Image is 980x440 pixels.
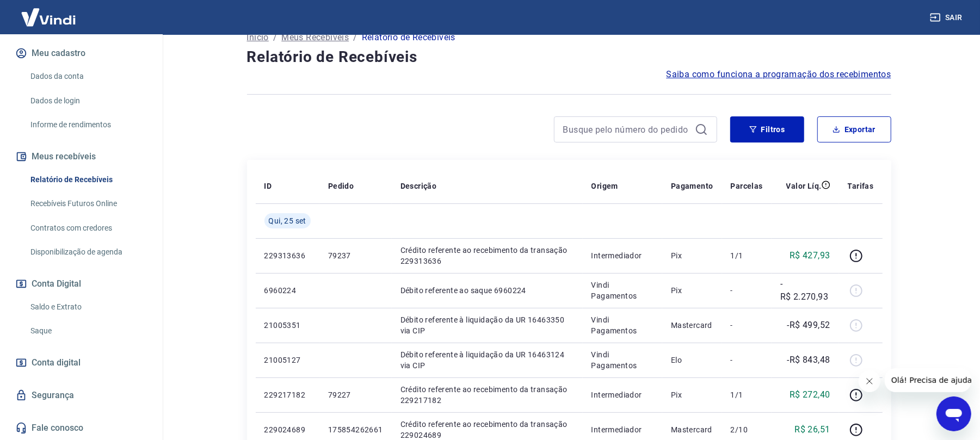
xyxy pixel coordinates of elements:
[26,114,150,136] a: Informe de rendimentos
[26,90,150,112] a: Dados de login
[269,215,306,226] span: Qui, 25 set
[591,314,654,336] p: Vindi Pagamentos
[591,280,654,301] p: Vindi Pagamentos
[264,389,311,400] p: 229217182
[671,320,713,331] p: Mastercard
[780,277,830,303] p: -R$ 2.270,93
[400,245,574,267] p: Crédito referente ao recebimento da transação 229313636
[281,31,349,44] a: Meus Recebíveis
[13,351,150,375] a: Conta digital
[328,181,354,191] p: Pedido
[731,389,763,400] p: 1/1
[328,424,383,435] p: 175854262661
[400,384,574,406] p: Crédito referente ao recebimento da transação 229217182
[264,320,311,331] p: 21005351
[591,389,654,400] p: Intermediador
[328,250,383,261] p: 79237
[790,249,830,262] p: R$ 427,93
[328,389,383,400] p: 79227
[13,145,150,169] button: Meus recebíveis
[264,355,311,365] p: 21005127
[936,396,971,431] iframe: Botão para abrir a janela de mensagens
[264,250,311,261] p: 229313636
[671,355,713,365] p: Elo
[731,250,763,261] p: 1/1
[563,121,691,138] input: Busque pelo número do pedido
[885,368,971,392] iframe: Mensagem da empresa
[13,383,150,407] a: Segurança
[264,181,272,191] p: ID
[591,424,654,435] p: Intermediador
[731,181,763,191] p: Parcelas
[32,355,81,370] span: Conta digital
[731,285,763,296] p: -
[264,285,311,296] p: 6960224
[817,116,891,142] button: Exportar
[13,1,84,34] img: Vindi
[7,8,91,16] span: Olá! Precisa de ajuda?
[671,250,713,261] p: Pix
[859,370,880,392] iframe: Fechar mensagem
[794,423,830,436] p: R$ 26,51
[667,68,891,81] a: Saiba como funciona a programação dos recebimentos
[264,424,311,435] p: 229024689
[400,349,574,371] p: Débito referente à liquidação da UR 16463124 via CIP
[786,181,822,191] p: Valor Líq.
[26,241,150,263] a: Disponibilização de agenda
[26,217,150,239] a: Contratos com credores
[400,314,574,336] p: Débito referente à liquidação da UR 16463350 via CIP
[26,296,150,318] a: Saldo e Extrato
[787,319,830,332] p: -R$ 499,52
[591,349,654,371] p: Vindi Pagamentos
[671,285,713,296] p: Pix
[26,65,150,88] a: Dados da conta
[787,354,830,367] p: -R$ 843,48
[273,31,277,44] p: /
[13,41,150,65] button: Meu cadastro
[731,320,763,331] p: -
[591,181,618,191] p: Origem
[362,31,455,44] p: Relatório de Recebíveis
[26,169,150,191] a: Relatório de Recebíveis
[13,416,150,440] a: Fale conosco
[400,285,574,296] p: Débito referente ao saque 6960224
[671,389,713,400] p: Pix
[247,46,891,68] h4: Relatório de Recebíveis
[13,272,150,296] button: Conta Digital
[591,250,654,261] p: Intermediador
[26,193,150,215] a: Recebíveis Futuros Online
[353,31,357,44] p: /
[731,355,763,365] p: -
[730,116,804,142] button: Filtros
[671,181,713,191] p: Pagamento
[731,424,763,435] p: 2/10
[671,424,713,435] p: Mastercard
[790,388,830,401] p: R$ 272,40
[928,8,967,28] button: Sair
[848,181,874,191] p: Tarifas
[247,31,269,44] a: Início
[400,181,437,191] p: Descrição
[26,320,150,342] a: Saque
